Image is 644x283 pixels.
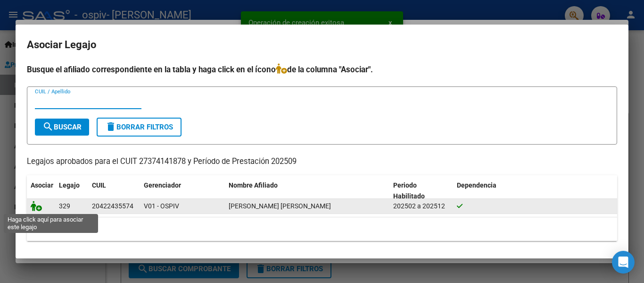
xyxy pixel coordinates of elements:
[225,175,389,206] datatable-header-cell: Nombre Afiliado
[105,123,173,131] span: Borrar Filtros
[42,123,82,131] span: Buscar
[105,121,116,132] mat-icon: delete
[59,181,80,189] span: Legajo
[457,181,496,189] span: Dependencia
[144,202,179,210] span: V01 - OSPIV
[27,156,617,168] p: Legajos aprobados para el CUIT 27374141878 y Período de Prestación 202509
[31,181,53,189] span: Asociar
[612,251,635,274] div: Open Intercom Messenger
[453,175,618,206] datatable-header-cell: Dependencia
[140,175,225,206] datatable-header-cell: Gerenciador
[88,175,140,206] datatable-header-cell: CUIL
[55,175,88,206] datatable-header-cell: Legajo
[389,175,453,206] datatable-header-cell: Periodo Habilitado
[27,63,617,76] h4: Busque el afiliado correspondiente en la tabla y haga click en el ícono de la columna "Asociar".
[229,181,278,189] span: Nombre Afiliado
[92,201,133,212] div: 20422435574
[35,119,89,136] button: Buscar
[27,175,55,206] datatable-header-cell: Asociar
[59,202,70,210] span: 329
[229,202,331,210] span: VARGAS ANGEL DAMIAN
[393,201,449,212] div: 202502 a 202512
[27,36,617,54] h2: Asociar Legajo
[42,121,54,132] mat-icon: search
[27,217,617,241] div: 1 registros
[97,118,182,137] button: Borrar Filtros
[393,181,425,200] span: Periodo Habilitado
[92,181,106,189] span: CUIL
[144,181,181,189] span: Gerenciador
